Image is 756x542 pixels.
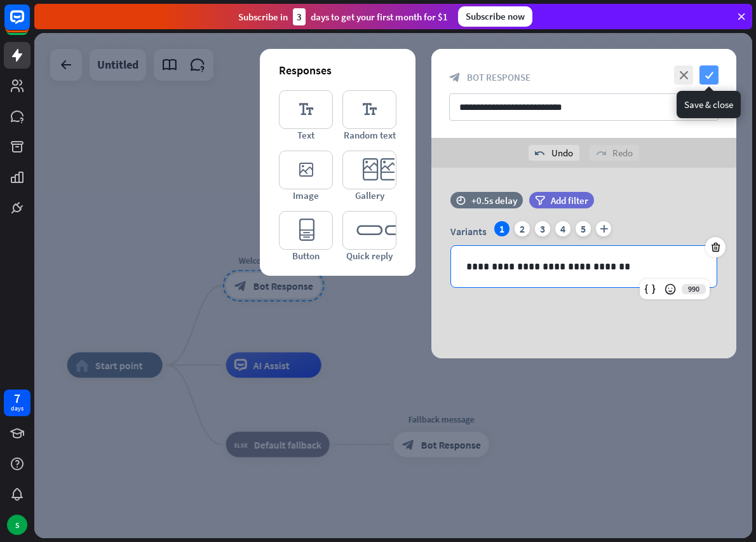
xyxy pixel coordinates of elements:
div: S [7,515,27,535]
a: 7 days [4,390,30,416]
i: close [674,65,693,85]
div: 3 [293,8,306,25]
div: +0.5s delay [471,194,517,207]
div: 7 [14,393,20,404]
div: 5 [576,221,591,236]
i: check [699,65,719,85]
div: Redo [590,145,639,161]
div: Undo [529,145,579,161]
span: Bot Response [467,71,530,83]
i: redo [596,148,606,158]
div: 2 [515,221,530,236]
div: 3 [535,221,550,236]
div: 1 [494,221,510,236]
span: Variants [450,225,487,238]
div: 4 [555,221,570,236]
i: time [456,196,466,205]
i: block_bot_response [449,72,461,83]
i: undo [535,148,545,158]
div: Subscribe in days to get your first month for $1 [238,8,448,25]
div: days [11,404,24,413]
i: filter [535,196,545,205]
i: plus [596,221,611,236]
span: Add filter [551,194,588,207]
div: Subscribe now [458,6,532,27]
button: Open LiveChat chat widget [10,5,48,43]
